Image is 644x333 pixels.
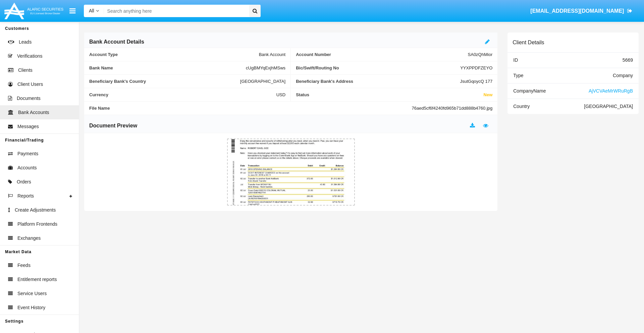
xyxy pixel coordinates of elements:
[17,95,41,102] span: Documents
[17,276,57,283] span: Entitlement reports
[89,8,94,13] span: All
[17,290,47,297] span: Service Users
[460,65,492,70] span: YYXPPDFZEYO
[296,92,483,97] span: Status
[296,79,460,84] span: Beneficiary Bank's Address
[584,104,633,109] span: [GEOGRAPHIC_DATA]
[513,39,544,46] h6: Client Details
[613,73,633,78] span: Company
[15,207,56,214] span: Create Adjustments
[18,67,33,74] span: Clients
[246,65,285,70] span: cUgBMYqExjhMSws
[17,262,31,269] span: Feeds
[89,52,259,57] span: Account Type
[259,52,286,57] span: Bank Account
[89,79,240,84] span: Beneficiary Bank's Country
[530,8,624,14] span: [EMAIL_ADDRESS][DOMAIN_NAME]
[17,164,37,171] span: Accounts
[412,106,493,111] span: 76aed5cf6f4240fd965b71dd888b4760.jpg
[276,92,285,97] span: USD
[513,57,518,63] span: ID
[18,109,49,116] span: Bank Accounts
[104,5,247,17] input: Search
[513,88,546,94] span: Company Name
[19,39,32,46] span: Leads
[296,65,460,70] span: Bic/Swift/Routing No
[17,178,31,185] span: Orders
[484,92,493,97] span: New
[460,79,492,84] span: JsutGqoycQ 177
[17,304,45,311] span: Event History
[468,52,493,57] span: SA0zQhMior
[89,65,246,70] span: Bank Name
[17,150,38,157] span: Payments
[513,73,523,78] span: Type
[17,53,42,60] span: Verifications
[296,52,468,57] span: Account Number
[89,92,276,97] span: Currency
[84,7,104,14] a: All
[513,104,530,109] span: Country
[89,106,412,111] span: File Name
[527,2,636,20] a: [EMAIL_ADDRESS][DOMAIN_NAME]
[623,57,633,63] span: 5669
[17,81,43,88] span: Client Users
[89,122,137,129] h6: Document Preview
[89,38,144,46] h6: Bank Account Details
[3,1,64,21] img: Logo image
[17,221,57,228] span: Platform Frontends
[240,79,285,84] span: [GEOGRAPHIC_DATA]
[17,123,39,130] span: Messages
[17,192,34,200] span: Reports
[17,235,41,242] span: Exchanges
[589,88,633,94] span: AjVCVAeMrWRuRgB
